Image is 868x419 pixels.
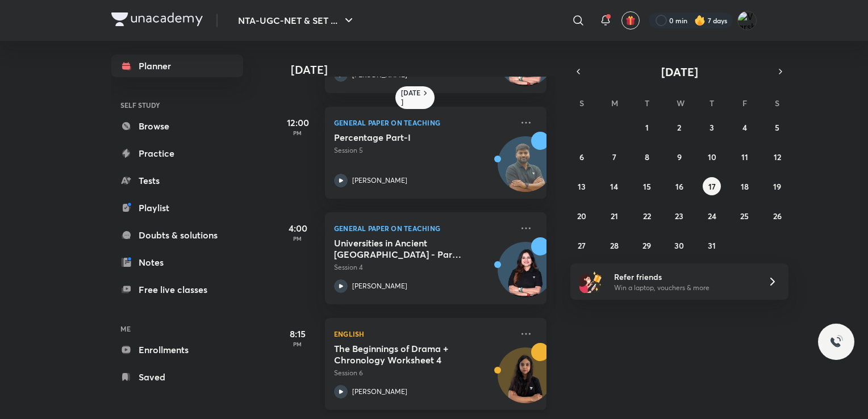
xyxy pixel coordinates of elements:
[352,281,407,291] p: [PERSON_NAME]
[670,148,688,166] button: July 9, 2025
[768,118,786,136] button: July 5, 2025
[670,207,688,225] button: July 23, 2025
[111,115,243,137] a: Browse
[111,12,203,26] img: Company Logo
[275,341,320,347] p: PM
[275,327,320,341] h5: 8:15
[708,211,716,221] abbr: July 24, 2025
[605,207,623,225] button: July 21, 2025
[773,211,782,221] abbr: July 26, 2025
[703,177,721,195] button: July 17, 2025
[741,152,748,162] abbr: July 11, 2025
[703,118,721,136] button: July 3, 2025
[614,283,754,293] p: Win a laptop, vouchers & more
[829,335,843,349] img: ttu
[573,236,591,254] button: July 27, 2025
[670,118,688,136] button: July 2, 2025
[605,236,623,254] button: July 28, 2025
[291,63,558,77] h4: [DATE]
[579,98,584,108] abbr: Sunday
[638,118,656,136] button: July 1, 2025
[579,152,584,162] abbr: July 6, 2025
[275,235,320,242] p: PM
[675,211,683,221] abbr: July 23, 2025
[708,152,716,162] abbr: July 10, 2025
[677,98,685,108] abbr: Wednesday
[736,118,754,136] button: July 4, 2025
[610,181,618,192] abbr: July 14, 2025
[742,98,747,108] abbr: Friday
[645,152,649,162] abbr: July 8, 2025
[586,64,773,79] button: [DATE]
[703,148,721,166] button: July 10, 2025
[737,11,757,30] img: Varsha V
[768,207,786,225] button: July 26, 2025
[111,338,243,361] a: Enrollments
[334,237,475,260] h5: Universities in Ancient India - Part 2
[703,236,721,254] button: July 31, 2025
[736,207,754,225] button: July 25, 2025
[710,122,714,133] abbr: July 3, 2025
[334,132,475,143] h5: Percentage Part-I
[111,278,243,301] a: Free live classes
[708,181,716,192] abbr: July 17, 2025
[111,169,243,192] a: Tests
[645,98,649,108] abbr: Tuesday
[111,224,243,246] a: Doubts & solutions
[625,15,636,26] img: avatar
[643,211,651,221] abbr: July 22, 2025
[677,152,682,162] abbr: July 9, 2025
[111,319,243,338] h6: ME
[774,152,781,162] abbr: July 12, 2025
[111,142,243,165] a: Practice
[334,327,512,341] p: English
[578,181,586,192] abbr: July 13, 2025
[275,116,320,129] h5: 12:00
[352,387,407,397] p: [PERSON_NAME]
[612,152,616,162] abbr: July 7, 2025
[611,211,618,221] abbr: July 21, 2025
[768,148,786,166] button: July 12, 2025
[275,129,320,136] p: PM
[275,221,320,235] h5: 4:00
[741,181,749,192] abbr: July 18, 2025
[742,122,747,133] abbr: July 4, 2025
[401,89,421,107] h6: [DATE]
[111,95,243,115] h6: SELF STUDY
[111,12,203,29] a: Company Logo
[352,175,407,186] p: [PERSON_NAME]
[334,221,512,235] p: General Paper on Teaching
[498,143,553,197] img: Avatar
[708,240,716,251] abbr: July 31, 2025
[638,236,656,254] button: July 29, 2025
[638,148,656,166] button: July 8, 2025
[573,148,591,166] button: July 6, 2025
[621,11,640,30] button: avatar
[736,177,754,195] button: July 18, 2025
[231,9,362,32] button: NTA-UGC-NET & SET ...
[334,343,475,366] h5: The Beginnings of Drama + Chronology Worksheet 4
[334,116,512,129] p: General Paper on Teaching
[334,262,512,273] p: Session 4
[645,122,649,133] abbr: July 1, 2025
[111,251,243,274] a: Notes
[768,177,786,195] button: July 19, 2025
[643,181,651,192] abbr: July 15, 2025
[674,240,684,251] abbr: July 30, 2025
[573,177,591,195] button: July 13, 2025
[111,196,243,219] a: Playlist
[736,148,754,166] button: July 11, 2025
[610,240,619,251] abbr: July 28, 2025
[775,122,779,133] abbr: July 5, 2025
[579,270,602,293] img: referral
[677,122,681,133] abbr: July 2, 2025
[605,177,623,195] button: July 14, 2025
[111,55,243,77] a: Planner
[675,181,683,192] abbr: July 16, 2025
[611,98,618,108] abbr: Monday
[498,248,553,303] img: Avatar
[577,211,586,221] abbr: July 20, 2025
[670,236,688,254] button: July 30, 2025
[614,271,754,283] h6: Refer friends
[642,240,651,251] abbr: July 29, 2025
